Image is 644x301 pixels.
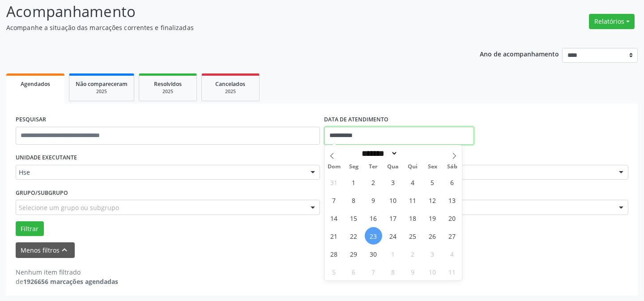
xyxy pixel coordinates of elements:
span: Setembro 25, 2025 [404,227,422,245]
span: Setembro 9, 2025 [365,191,382,209]
span: Outubro 9, 2025 [404,263,422,280]
span: Outubro 10, 2025 [424,263,441,280]
span: Setembro 6, 2025 [444,173,461,191]
span: Agendados [21,80,50,88]
span: Setembro 22, 2025 [345,227,363,245]
div: Nenhum item filtrado [16,267,118,277]
span: Setembro 21, 2025 [325,227,343,245]
span: Setembro 10, 2025 [384,191,402,209]
i: keyboard_arrow_up [60,245,70,255]
span: Outubro 2, 2025 [404,245,422,262]
span: Qua [383,164,403,170]
span: Setembro 30, 2025 [365,245,382,262]
span: Setembro 3, 2025 [384,173,402,191]
label: PESQUISAR [16,113,46,127]
p: Acompanhamento [6,0,448,23]
span: Setembro 5, 2025 [424,173,441,191]
div: 2025 [145,88,190,95]
span: Setembro 16, 2025 [365,209,382,227]
span: Setembro 23, 2025 [365,227,382,245]
span: Outubro 1, 2025 [384,245,402,262]
label: Grupo/Subgrupo [16,186,68,200]
span: Setembro 17, 2025 [384,209,402,227]
span: Setembro 18, 2025 [404,209,422,227]
span: Outubro 4, 2025 [444,245,461,262]
p: Acompanhe a situação das marcações correntes e finalizadas [6,23,448,32]
span: Setembro 19, 2025 [424,209,441,227]
label: DATA DE ATENDIMENTO [324,113,389,127]
span: Outubro 7, 2025 [365,263,382,280]
span: Outubro 11, 2025 [444,263,461,280]
span: Sex [422,164,442,170]
button: Filtrar [16,221,44,236]
span: Hse [19,168,302,177]
span: Setembro 8, 2025 [345,191,363,209]
span: Outubro 3, 2025 [424,245,441,262]
select: Month [359,149,398,158]
span: Setembro 7, 2025 [325,191,343,209]
span: [PERSON_NAME] [328,168,610,177]
div: de [16,277,118,286]
span: Agosto 31, 2025 [325,173,343,191]
span: Setembro 24, 2025 [384,227,402,245]
span: Outubro 5, 2025 [325,263,343,280]
span: Setembro 29, 2025 [345,245,363,262]
span: Selecione um grupo ou subgrupo [19,203,119,212]
span: Setembro 20, 2025 [444,209,461,227]
span: Qui [403,164,422,170]
button: Relatórios [589,14,635,29]
span: Cancelados [216,80,246,88]
span: Setembro 28, 2025 [325,245,343,262]
span: Setembro 11, 2025 [404,191,422,209]
span: Setembro 4, 2025 [404,173,422,191]
span: Setembro 15, 2025 [345,209,363,227]
span: Setembro 26, 2025 [424,227,441,245]
input: Year [398,149,427,158]
div: 2025 [208,88,253,95]
p: Ano de acompanhamento [480,48,559,59]
span: Setembro 12, 2025 [424,191,441,209]
span: Setembro 1, 2025 [345,173,363,191]
span: Setembro 14, 2025 [325,209,343,227]
span: Dom [324,164,344,170]
strong: 1926656 marcações agendadas [23,277,118,286]
span: Resolvidos [154,80,182,88]
span: Setembro 2, 2025 [365,173,382,191]
button: Menos filtroskeyboard_arrow_up [16,242,75,258]
span: Ter [364,164,384,170]
span: Sáb [442,164,462,170]
span: Setembro 27, 2025 [444,227,461,245]
span: Seg [344,164,364,170]
div: 2025 [76,88,128,95]
span: Setembro 13, 2025 [444,191,461,209]
span: Outubro 8, 2025 [384,263,402,280]
span: Não compareceram [76,80,128,88]
label: UNIDADE EXECUTANTE [16,151,77,165]
span: Outubro 6, 2025 [345,263,363,280]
